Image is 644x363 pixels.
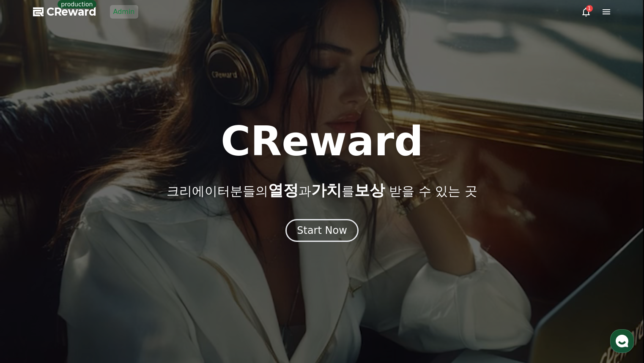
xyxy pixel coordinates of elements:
[581,7,591,17] a: 1
[221,121,423,162] h1: CReward
[285,228,359,236] a: Start Now
[354,181,385,199] span: 보상
[33,5,96,19] a: CReward
[285,219,359,242] button: Start Now
[268,181,299,199] span: 열정
[311,181,342,199] span: 가치
[167,182,477,199] p: 크리에이터분들의 과 를 받을 수 있는 곳
[297,224,347,237] div: Start Now
[586,5,593,12] div: 1
[110,5,138,19] a: Admin
[47,5,96,19] span: CReward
